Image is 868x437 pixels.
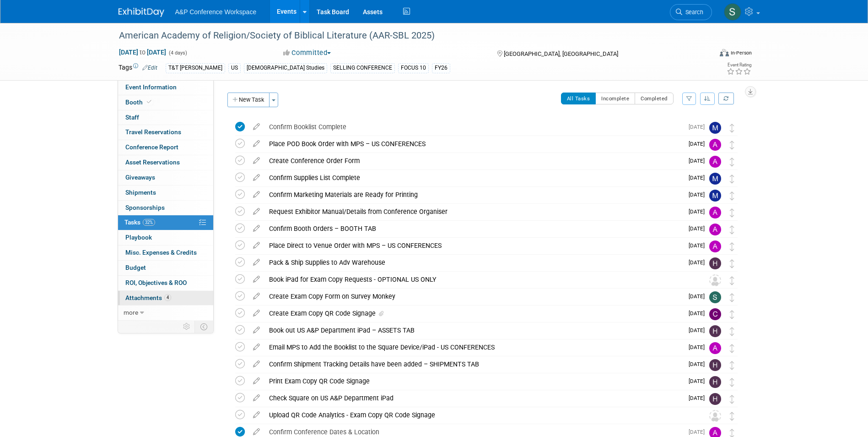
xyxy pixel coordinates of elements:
[730,293,734,302] i: Move task
[689,327,709,333] span: [DATE]
[709,325,721,337] img: Hannah Siegel
[730,158,734,166] i: Move task
[730,225,734,234] i: Move task
[118,276,213,290] a: ROI, Objectives & ROO
[248,140,264,148] a: edit
[118,291,213,306] a: Attachments4
[227,93,270,107] button: New Task
[730,327,734,336] i: Move task
[730,276,734,285] i: Move task
[264,255,683,270] div: Pack & Ship Supplies to Adv Warehouse
[709,139,721,151] img: Amanda Oney
[248,258,264,267] a: edit
[248,377,264,385] a: edit
[709,122,721,134] img: Maria Rohde
[124,218,155,226] span: Tasks
[248,360,264,368] a: edit
[264,356,683,372] div: Confirm Shipment Tracking Details have been added – SHIPMENTS TAB
[730,344,734,353] i: Move task
[264,136,683,152] div: Place POD Book Order with MPS – US CONFERENCES
[264,238,683,253] div: Place Direct to Venue Order with MPS – US CONFERENCES
[264,407,691,423] div: Upload QR Code Analytics - Exam Copy QR Code Signage
[119,48,167,56] span: [DATE] [DATE]
[689,429,709,435] span: [DATE]
[143,219,155,226] span: 32%
[118,215,213,230] a: Tasks32%
[730,259,734,268] i: Move task
[689,141,709,147] span: [DATE]
[264,289,683,304] div: Create Exam Copy Form on Survey Monkey
[689,191,709,198] span: [DATE]
[635,93,674,104] button: Completed
[125,83,177,91] span: Event Information
[118,230,213,245] a: Playbook
[689,293,709,300] span: [DATE]
[244,63,327,73] div: [DEMOGRAPHIC_DATA] Studies
[730,175,734,183] i: Move task
[118,155,213,170] a: Asset Reservations
[118,306,213,320] a: more
[118,261,213,275] a: Budget
[118,246,213,260] a: Misc. Expenses & Credits
[264,306,683,321] div: Create Exam Copy QR Code Signage
[194,321,213,333] td: Toggle Event Tabs
[248,275,264,284] a: edit
[595,93,635,104] button: Incomplete
[709,359,721,371] img: Hannah Siegel
[175,8,257,16] span: A&P Conference Workspace
[264,322,683,338] div: Book out US A&P Department iPad – ASSETS TAB
[689,208,709,215] span: [DATE]
[709,173,721,185] img: Maria Rohde
[248,411,264,419] a: edit
[164,294,171,301] span: 4
[124,309,138,316] span: more
[125,143,178,151] span: Conference Report
[118,80,213,95] a: Event Information
[264,221,683,236] div: Confirm Booth Orders – BOOTH TAB
[670,4,712,20] a: Search
[689,378,709,384] span: [DATE]
[118,140,213,155] a: Conference Report
[125,98,153,106] span: Booth
[709,240,721,252] img: Amanda Oney
[248,292,264,300] a: edit
[689,124,709,130] span: [DATE]
[168,50,187,56] span: (4 days)
[689,158,709,164] span: [DATE]
[138,49,147,56] span: to
[689,310,709,317] span: [DATE]
[730,361,734,370] i: Move task
[689,395,709,401] span: [DATE]
[730,141,734,149] i: Move task
[730,124,734,132] i: Move task
[709,156,721,168] img: Amanda Oney
[248,326,264,334] a: edit
[125,204,165,211] span: Sponsorships
[248,241,264,250] a: edit
[709,207,721,218] img: Amanda Oney
[125,294,171,301] span: Attachments
[125,174,155,181] span: Giveaways
[709,393,721,405] img: Hannah Siegel
[125,249,197,256] span: Misc. Expenses & Credits
[730,412,734,421] i: Move task
[709,342,721,354] img: Amanda Oney
[709,410,721,422] img: Unassigned
[689,259,709,266] span: [DATE]
[125,279,187,286] span: ROI, Objectives & ROO
[248,394,264,402] a: edit
[718,93,734,104] a: Refresh
[398,63,429,73] div: FOCUS 10
[116,27,698,44] div: American Academy of Religion/Society of Biblical Literature (AAR-SBL 2025)
[724,3,741,21] img: Samantha Klein
[330,63,395,73] div: SELLING CONFERENCE
[248,208,264,216] a: edit
[689,225,709,232] span: [DATE]
[727,63,751,67] div: Event Rating
[264,339,683,355] div: Email MPS to Add the Booklist to the Square Device/iPad - US CONFERENCES
[730,191,734,200] i: Move task
[248,428,264,436] a: edit
[142,65,157,71] a: Edit
[689,175,709,181] span: [DATE]
[730,208,734,217] i: Move task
